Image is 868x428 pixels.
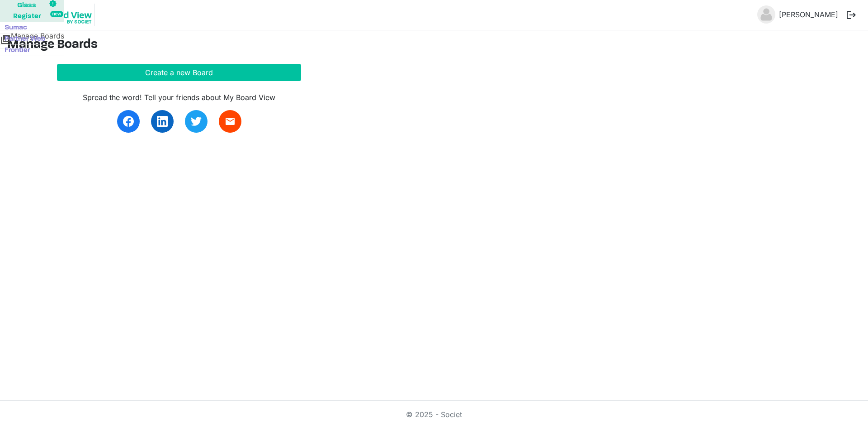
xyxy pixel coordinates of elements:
h3: Manage Boards [7,38,861,53]
a: email [219,110,241,133]
img: no-profile-picture.svg [757,5,775,24]
img: linkedin.svg [157,116,168,127]
button: logout [842,5,861,24]
a: [PERSON_NAME] [775,5,842,24]
img: facebook.svg [123,116,134,127]
span: email [225,116,236,127]
img: twitter.svg [191,116,202,127]
div: new [50,11,63,17]
div: Spread the word! Tell your friends about My Board View [57,92,301,103]
button: Create a new Board [57,64,301,81]
a: © 2025 - Societ [406,410,462,419]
